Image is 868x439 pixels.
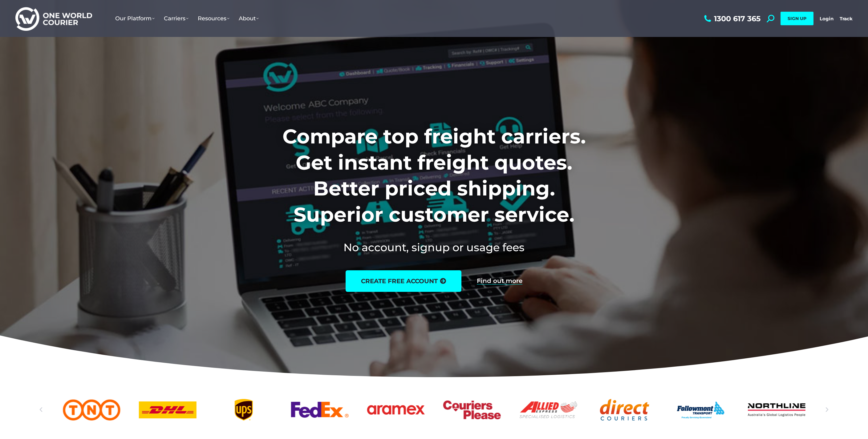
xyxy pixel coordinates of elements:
[840,16,853,22] a: Track
[781,12,813,25] a: SIGN UP
[215,399,273,421] div: 4 / 25
[291,399,349,421] a: FedEx logo
[748,399,805,421] div: 11 / 25
[193,9,234,28] a: Resources
[111,9,159,28] a: Our Platform
[159,9,193,28] a: Carriers
[63,399,120,421] a: TNT logo Australian freight company
[748,399,805,421] a: Northline logo
[596,399,653,421] div: 9 / 25
[596,399,653,421] a: Direct Couriers logo
[477,278,522,284] a: Find out more
[198,15,229,22] span: Resources
[139,399,197,421] div: 3 / 25
[63,399,805,421] div: Slides
[367,399,425,421] div: 6 / 25
[164,15,189,22] span: Carriers
[519,399,577,421] div: 8 / 25
[15,6,92,31] img: One World Courier
[672,399,729,421] a: Followmont transoirt web logo
[234,9,263,28] a: About
[291,399,349,421] div: 5 / 25
[115,15,155,22] span: Our Platform
[443,399,501,421] div: 7 / 25
[63,399,120,421] div: 2 / 25
[367,399,425,421] a: Aramex_logo
[139,399,197,421] a: DHl logo
[242,123,627,228] h1: Compare top freight carriers. Get instant freight quotes. Better priced shipping. Superior custom...
[239,15,259,22] span: About
[820,16,834,22] a: Login
[346,270,461,292] a: create free account
[443,399,501,421] a: Couriers Please logo
[242,240,627,255] h2: No account, signup or usage fees
[215,399,273,421] a: UPS logo
[788,16,806,21] span: SIGN UP
[672,399,729,421] div: 10 / 25
[519,399,577,421] a: Allied Express logo
[703,15,761,22] a: 1300 617 365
